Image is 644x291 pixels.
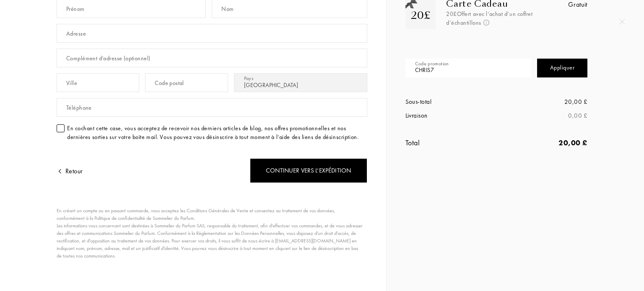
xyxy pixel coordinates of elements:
img: arrow.png [57,168,63,175]
div: Pays [244,75,253,82]
div: Retour [57,166,83,176]
div: En cochant cette case, vous acceptez de recevoir nos derniers articles de blog, nos offres promot... [67,124,367,142]
div: 20£ Offert avec l’achat d’un coffret d’échantillons [446,10,542,27]
div: Prénom [66,5,85,13]
div: 0,00 £ [496,111,587,121]
div: 20,00 £ [496,97,587,107]
div: Code postal [155,79,184,88]
div: Adresse [66,29,86,38]
div: Appliquer [537,59,587,77]
div: Total [405,137,496,148]
img: quit_onboard.svg [619,19,625,25]
div: 20,00 £ [496,137,587,148]
div: Nom [221,5,234,13]
div: 20£ [411,8,430,23]
div: Code promotion [415,60,449,67]
div: Complément d’adresse (optionnel) [66,54,150,63]
div: Sous-total [405,97,496,107]
div: Téléphone [66,103,92,112]
div: Continuer vers l’expédition [250,158,367,183]
div: En créant un compte ou en passant commande, vous acceptez les Conditions Générales de Vente et co... [57,207,363,260]
div: Livraison [405,111,496,121]
div: Ville [66,79,77,88]
img: info_voucher.png [483,20,489,26]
